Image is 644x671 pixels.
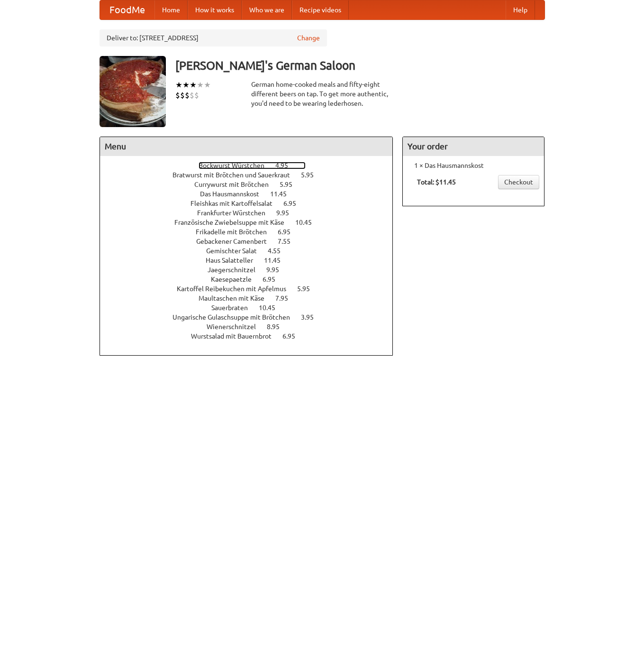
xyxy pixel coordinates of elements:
[206,247,266,255] span: Gemischter Salat
[211,276,261,283] span: Kaesepaetzle
[268,247,290,255] span: 4.55
[199,294,306,302] a: Maultaschen mit Käse 7.95
[190,80,197,90] li: ★
[172,171,299,179] span: Bratwurst mit Brötchen und Sauerkraut
[263,276,285,283] span: 6.95
[259,304,285,312] span: 10.45
[174,219,329,226] a: Französische Zwiebelsuppe mit Käse 10.45
[191,332,313,340] a: Wurstsalad mit Bauernbrot 6.95
[177,285,327,293] a: Kartoffel Reibekuchen mit Apfelmus 5.95
[292,0,349,19] a: Recipe videos
[408,161,539,170] li: 1 × Das Hausmannskost
[100,56,166,127] img: angular.jpg
[251,80,393,108] div: German home-cooked meals and fifty-eight different beers on tap. To get more authentic, you'd nee...
[417,178,456,186] b: Total: $11.45
[278,228,300,236] span: 6.95
[191,332,281,340] span: Wurstsalad mit Bauernbrot
[207,323,265,331] span: Wienerschnitzel
[297,285,319,293] span: 5.95
[154,0,188,19] a: Home
[194,181,278,188] span: Currywurst mit Brötchen
[208,266,297,274] a: Jaegerschnitzel 9.95
[301,171,323,179] span: 5.95
[172,313,299,321] span: Ungarische Gulaschsuppe mit Brötchen
[208,266,265,274] span: Jaegerschnitzel
[283,200,306,207] span: 6.95
[204,80,211,90] li: ★
[188,0,242,19] a: How it works
[242,0,292,19] a: Who we are
[206,257,298,264] a: Haus Salatteller 11.45
[498,175,539,189] a: Checkout
[197,209,275,217] span: Frankfurter Würstchen
[199,162,306,169] a: Bockwurst Würstchen 4.95
[200,190,269,198] span: Das Hausmannskost
[275,294,298,302] span: 7.95
[100,0,154,19] a: FoodMe
[199,294,274,302] span: Maultaschen mit Käse
[174,219,294,226] span: Französische Zwiebelsuppe mit Käse
[197,80,204,90] li: ★
[190,90,194,101] li: $
[194,181,310,188] a: Currywurst mit Brötchen 5.95
[295,219,321,226] span: 10.45
[190,200,314,207] a: Fleishkas mit Kartoffelsalat 6.95
[276,209,299,217] span: 9.95
[282,332,305,340] span: 6.95
[199,162,274,169] span: Bockwurst Würstchen
[206,247,298,255] a: Gemischter Salat 4.55
[264,257,290,264] span: 11.45
[196,228,276,236] span: Frikadelle mit Brötchen
[506,0,535,19] a: Help
[185,90,190,101] li: $
[301,313,323,321] span: 3.95
[280,181,302,188] span: 5.95
[197,209,307,217] a: Frankfurter Würstchen 9.95
[194,90,199,101] li: $
[270,190,296,198] span: 11.45
[266,266,289,274] span: 9.95
[211,304,293,312] a: Sauerbraten 10.45
[297,33,320,43] a: Change
[403,137,544,156] h4: Your order
[100,29,327,46] div: Deliver to: [STREET_ADDRESS]
[172,171,331,179] a: Bratwurst mit Brötchen und Sauerkraut 5.95
[200,190,304,198] a: Das Hausmannskost 11.45
[182,80,190,90] li: ★
[175,80,182,90] li: ★
[267,323,289,331] span: 8.95
[207,323,297,331] a: Wienerschnitzel 8.95
[175,90,180,101] li: $
[196,238,276,245] span: Gebackener Camenbert
[211,276,293,283] a: Kaesepaetzle 6.95
[100,137,393,156] h4: Menu
[275,162,298,169] span: 4.95
[278,238,300,245] span: 7.55
[206,257,263,264] span: Haus Salatteller
[196,228,308,236] a: Frikadelle mit Brötchen 6.95
[180,90,185,101] li: $
[190,200,282,207] span: Fleishkas mit Kartoffelsalat
[172,313,331,321] a: Ungarische Gulaschsuppe mit Brötchen 3.95
[211,304,257,312] span: Sauerbraten
[175,56,545,75] h3: [PERSON_NAME]'s German Saloon
[177,285,296,293] span: Kartoffel Reibekuchen mit Apfelmus
[196,238,308,245] a: Gebackener Camenbert 7.55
